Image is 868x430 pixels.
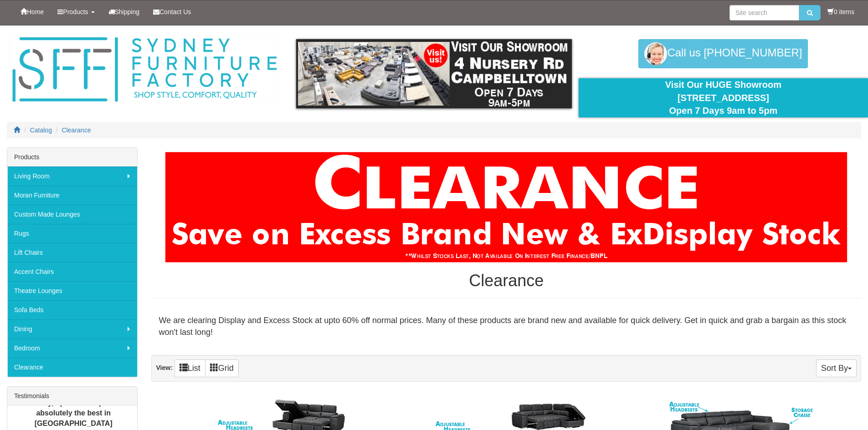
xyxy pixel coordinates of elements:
[30,126,52,134] a: Catalog
[156,364,172,371] strong: View:
[62,126,91,134] a: Clearance
[729,5,799,20] input: Site search
[51,0,101,23] a: Products
[159,8,191,15] span: Contact Us
[7,167,137,186] a: Living Room
[146,0,198,23] a: Contact Us
[7,339,137,358] a: Bedroom
[7,358,137,377] a: Clearance
[816,359,857,377] button: Sort By
[14,0,51,23] a: Home
[8,35,281,105] img: Sydney Furniture Factory
[7,224,137,243] a: Rugs
[151,308,861,345] div: We are clearing Display and Excess Stock at upto 60% off normal prices. Many of these products ar...
[296,39,572,108] img: showroom.gif
[63,8,88,15] span: Products
[7,186,137,205] a: Moran Furniture
[151,272,861,290] h1: Clearance
[7,243,137,262] a: Lift Chairs
[7,300,137,319] a: Sofa Beds
[205,359,239,377] a: Grid
[14,399,134,427] b: The variety, options and prices are absolutely the best in [GEOGRAPHIC_DATA]
[165,152,847,263] img: Clearance
[27,8,44,15] span: Home
[175,359,205,377] a: List
[7,319,137,339] a: Dining
[7,262,137,281] a: Accent Chairs
[7,205,137,224] a: Custom Made Lounges
[115,8,140,15] span: Shipping
[7,387,137,405] div: Testimonials
[7,281,137,300] a: Theatre Lounges
[827,7,854,16] li: 0 items
[586,78,861,117] div: Visit Our HUGE Showroom [STREET_ADDRESS] Open 7 Days 9am to 5pm
[7,148,137,167] div: Products
[102,0,147,23] a: Shipping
